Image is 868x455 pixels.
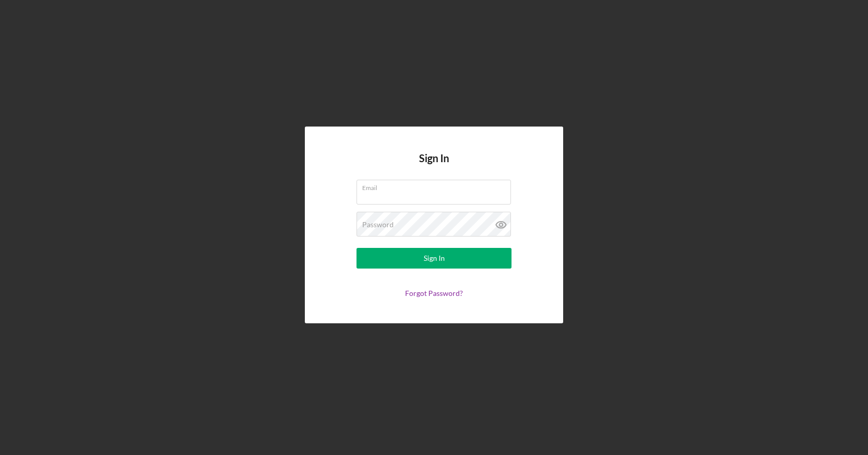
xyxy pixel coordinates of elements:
label: Password [362,221,394,229]
button: Sign In [357,248,512,269]
label: Email [362,180,511,192]
a: Forgot Password? [405,289,463,297]
h4: Sign In [419,152,449,180]
div: Sign In [424,248,445,269]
